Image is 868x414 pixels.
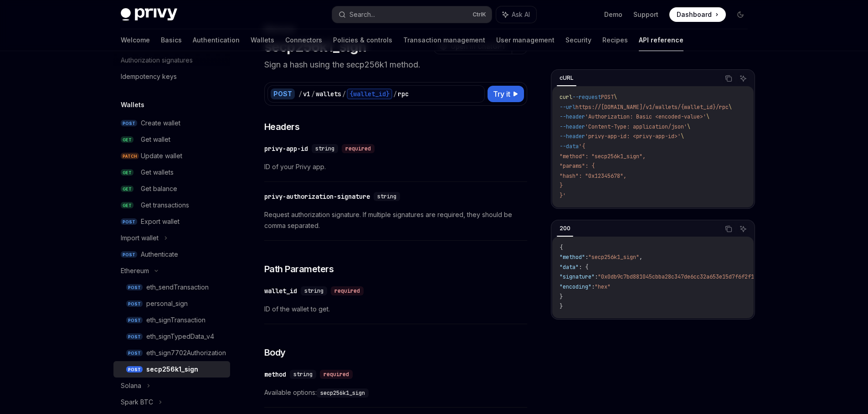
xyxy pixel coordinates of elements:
[729,103,732,111] span: \
[393,89,397,98] div: /
[560,123,585,130] span: --header
[633,10,658,19] a: Support
[264,161,527,172] span: ID of your Privy app.
[121,202,134,209] span: GET
[141,167,174,178] div: Get wallets
[121,120,137,127] span: POST
[398,89,409,98] div: rpc
[595,283,611,290] span: "hex"
[264,144,308,153] div: privy-app-id
[560,103,575,111] span: --url
[264,58,527,71] p: Sign a hash using the secp256k1 method.
[121,8,177,21] img: dark logo
[560,133,585,140] span: --header
[737,72,749,84] button: Ask AI
[560,182,563,189] span: }
[560,283,591,290] span: "encoding"
[579,143,585,150] span: '{
[333,29,392,51] a: Policies & controls
[332,6,492,23] button: Search...CtrlK
[146,315,205,326] div: eth_signTransaction
[113,181,230,197] a: GETGet balance
[591,283,595,290] span: :
[126,284,143,291] span: POST
[316,89,341,98] div: wallets
[264,370,286,379] div: method
[347,88,392,99] div: {wallet_id}
[113,68,230,85] a: Idempotency keys
[342,144,375,153] div: required
[121,71,177,82] div: Idempotency keys
[113,295,230,312] a: POSTpersonal_sign
[560,254,585,261] span: "method"
[264,387,527,398] span: Available options:
[121,380,141,391] div: Solana
[595,273,598,280] span: :
[565,29,591,51] a: Security
[557,72,576,83] div: cURL
[723,72,734,84] button: Copy the contents from the code block
[146,347,226,358] div: eth_sign7702Authorization
[113,148,230,164] a: PATCHUpdate wallet
[681,133,684,140] span: \
[126,317,143,324] span: POST
[193,29,240,51] a: Authentication
[126,300,143,307] span: POST
[560,172,627,180] span: "hash": "0x12345678",
[303,89,310,98] div: v1
[146,298,188,309] div: personal_sign
[315,145,334,152] span: string
[496,29,555,51] a: User management
[331,286,364,295] div: required
[733,7,748,22] button: Toggle dark mode
[575,103,729,111] span: https://[DOMAIN_NAME]/v1/wallets/{wallet_id}/rpc
[669,7,726,22] a: Dashboard
[579,264,588,271] span: : {
[121,233,159,243] div: Import wallet
[639,29,683,51] a: API reference
[121,99,144,110] h5: Wallets
[572,93,601,101] span: --request
[737,223,749,235] button: Ask AI
[723,223,734,235] button: Copy the contents from the code block
[285,29,322,51] a: Connectors
[317,388,369,398] code: secp256k1_sign
[121,169,134,176] span: GET
[113,312,230,328] a: POSTeth_signTransaction
[677,10,712,19] span: Dashboard
[113,131,230,148] a: GETGet wallet
[126,366,143,373] span: POST
[264,120,300,133] span: Headers
[121,186,134,192] span: GET
[121,136,134,143] span: GET
[141,249,178,260] div: Authenticate
[141,134,170,145] div: Get wallet
[126,333,143,340] span: POST
[264,192,370,201] div: privy-authorization-signature
[687,123,690,130] span: \
[512,10,530,19] span: Ask AI
[264,286,297,295] div: wallet_id
[585,254,588,261] span: :
[706,113,709,120] span: \
[113,345,230,361] a: POSTeth_sign7702Authorization
[493,88,510,99] span: Try it
[161,29,182,51] a: Basics
[113,115,230,131] a: POSTCreate wallet
[560,162,595,170] span: "params": {
[560,113,585,120] span: --header
[560,153,646,160] span: "method": "secp256k1_sign",
[342,89,346,98] div: /
[639,254,642,261] span: ,
[585,123,687,130] span: 'Content-Type: application/json'
[496,6,536,23] button: Ask AI
[113,328,230,345] a: POSTeth_signTypedData_v4
[293,371,313,378] span: string
[146,282,209,293] div: eth_sendTransaction
[113,279,230,295] a: POSTeth_sendTransaction
[585,113,706,120] span: 'Authorization: Basic <encoded-value>'
[113,361,230,378] a: POSTsecp256k1_sign
[588,254,639,261] span: "secp256k1_sign"
[113,197,230,213] a: GETGet transactions
[141,183,177,194] div: Get balance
